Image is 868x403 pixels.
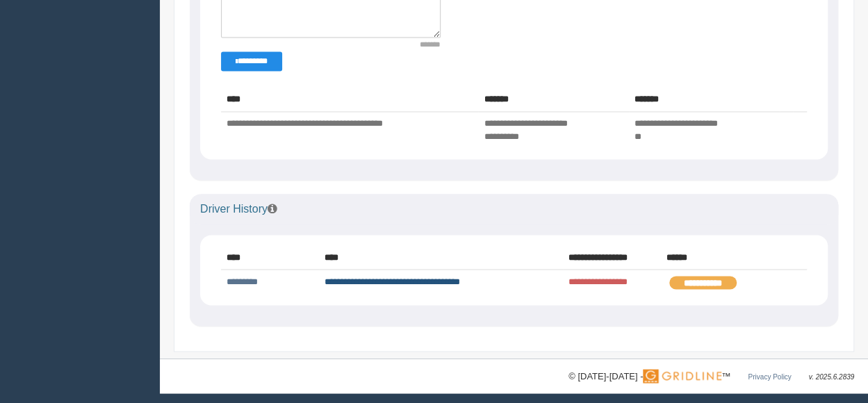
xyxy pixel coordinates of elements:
[568,369,854,384] div: © [DATE]-[DATE] - ™
[190,194,838,224] div: Driver History
[643,369,721,383] img: Gridline
[221,51,282,71] button: Change Filter Options
[748,372,791,380] a: Privacy Policy
[809,372,854,380] span: v. 2025.6.2839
